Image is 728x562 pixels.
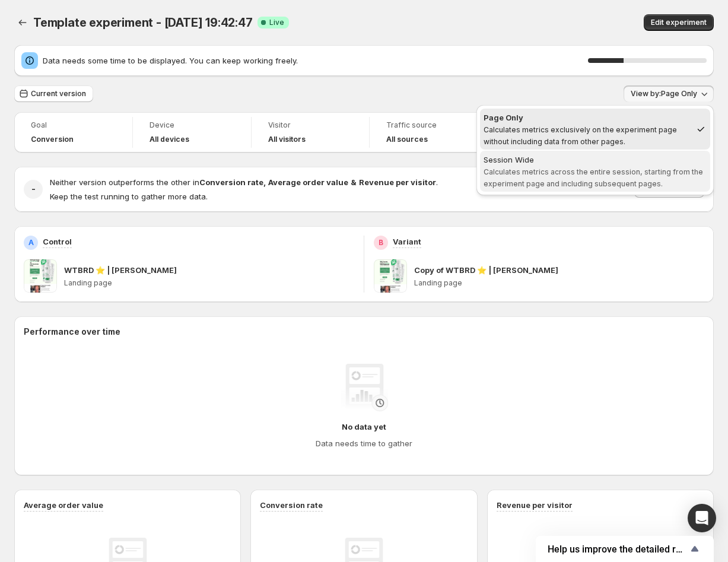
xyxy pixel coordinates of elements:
[24,326,704,338] h2: Performance over time
[260,499,323,511] h3: Conversion rate
[43,236,72,247] p: Control
[341,364,388,411] img: No data yet
[28,238,34,247] h2: A
[24,259,57,293] img: WTBRD ⭐️ | JOHN
[43,55,588,66] span: Data needs some time to be displayed. You can keep working freely.
[386,119,471,145] a: Traffic sourceAll sources
[359,177,436,187] strong: Revenue per visitor
[386,120,471,130] span: Traffic source
[31,119,116,145] a: GoalConversion
[484,112,691,123] div: Page Only
[24,499,103,511] h3: Average order value
[31,183,36,195] h2: -
[268,119,353,145] a: VisitorAll visitors
[414,278,704,288] p: Landing page
[386,135,428,144] h4: All sources
[14,85,93,102] button: Current version
[414,264,558,276] p: Copy of WTBRD ⭐️ | [PERSON_NAME]
[64,264,177,276] p: WTBRD ⭐️ | [PERSON_NAME]
[548,544,688,555] span: Help us improve the detailed report for A/B campaigns
[268,120,353,130] span: Visitor
[497,499,573,511] h3: Revenue per visitor
[263,177,266,187] strong: ,
[688,504,716,532] div: Open Intercom Messenger
[268,135,306,144] h4: All visitors
[379,238,383,247] h2: B
[14,14,31,31] button: Back
[393,236,421,247] p: Variant
[31,135,74,144] span: Conversion
[50,177,438,187] span: Neither version outperforms the other in .
[484,154,707,166] div: Session Wide
[150,120,234,130] span: Device
[64,278,354,288] p: Landing page
[548,542,702,556] button: Show survey - Help us improve the detailed report for A/B campaigns
[33,15,253,30] span: Template experiment - [DATE] 19:42:47
[484,125,677,146] span: Calculates metrics exclusively on the experiment page without including data from other pages.
[199,177,263,187] strong: Conversion rate
[484,167,703,188] span: Calculates metrics across the entire session, starting from the experiment page and including sub...
[651,18,707,27] span: Edit experiment
[316,437,412,449] h4: Data needs time to gather
[150,119,234,145] a: DeviceAll devices
[31,120,116,130] span: Goal
[31,89,86,99] span: Current version
[374,259,407,293] img: Copy of WTBRD ⭐️ | JOHN
[150,135,189,144] h4: All devices
[50,192,208,201] span: Keep the test running to gather more data.
[624,85,714,102] button: View by:Page Only
[342,421,386,433] h4: No data yet
[268,177,348,187] strong: Average order value
[351,177,357,187] strong: &
[644,14,714,31] button: Edit experiment
[631,89,697,99] span: View by: Page Only
[269,18,284,27] span: Live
